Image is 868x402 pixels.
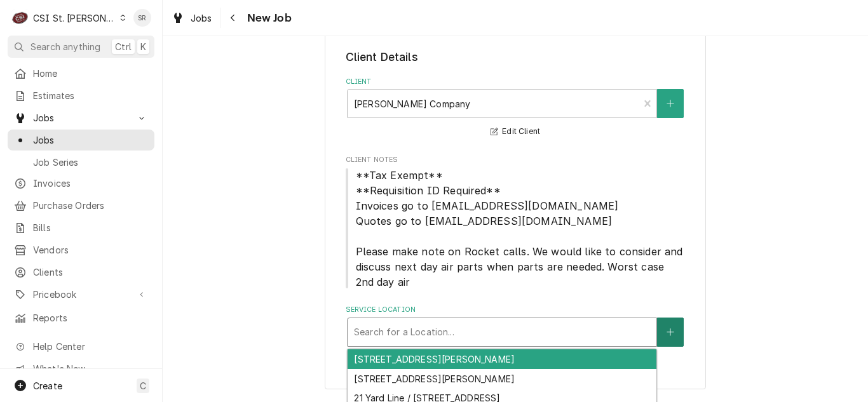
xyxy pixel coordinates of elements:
span: Reports [33,311,148,325]
span: Estimates [33,89,148,102]
a: Bills [8,217,154,238]
label: Service Location [346,305,686,315]
span: Jobs [33,111,129,124]
div: CSI St. [PERSON_NAME] [33,11,116,25]
svg: Create New Location [667,328,674,337]
div: Job Create/Update Form [346,18,686,347]
div: Service Location [346,305,686,346]
span: Client Notes [346,155,686,165]
a: Purchase Orders [8,195,154,216]
button: Navigate back [223,8,243,28]
button: Create New Client [657,89,684,118]
span: Purchase Orders [33,199,148,212]
div: Client Notes [346,155,686,289]
span: Client Notes [346,168,686,290]
span: Home [33,67,148,80]
div: SR [133,9,151,27]
span: Search anything [31,40,100,53]
a: Home [8,63,154,84]
span: Create [33,380,62,391]
span: **Tax Exempt** **Requisition ID Required** Invoices go to [EMAIL_ADDRESS][DOMAIN_NAME] Quotes go ... [356,169,686,288]
a: Job Series [8,152,154,173]
a: Go to Pricebook [8,284,154,305]
a: Jobs [166,8,217,29]
span: Pricebook [33,288,129,301]
span: New Job [243,10,292,27]
a: Go to Jobs [8,107,154,128]
div: Client [346,77,686,140]
a: Go to What's New [8,358,154,379]
a: Go to Help Center [8,336,154,357]
span: Vendors [33,243,148,257]
a: Jobs [8,130,154,151]
div: CSI St. Louis's Avatar [11,9,29,27]
legend: Client Details [346,49,686,65]
div: [STREET_ADDRESS][PERSON_NAME] [348,369,656,389]
span: Invoices [33,177,148,190]
span: K [140,40,146,53]
span: Bills [33,221,148,234]
span: Job Series [33,156,148,169]
button: Edit Client [489,124,542,140]
button: Search anythingCtrlK [8,36,154,58]
span: Clients [33,265,148,279]
span: Help Center [33,340,147,353]
a: Vendors [8,239,154,260]
span: Jobs [33,133,148,147]
svg: Create New Client [667,99,674,108]
span: Ctrl [115,40,132,53]
a: Clients [8,262,154,283]
div: C [11,9,29,27]
span: What's New [33,362,147,375]
div: Stephani Roth's Avatar [133,9,151,27]
span: Jobs [191,11,212,25]
label: Client [346,77,686,87]
div: Job Create/Update [325,2,706,390]
a: Invoices [8,173,154,194]
div: [STREET_ADDRESS][PERSON_NAME] [348,349,656,369]
a: Reports [8,307,154,328]
button: Create New Location [657,318,684,347]
span: C [140,379,146,392]
a: Estimates [8,85,154,106]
